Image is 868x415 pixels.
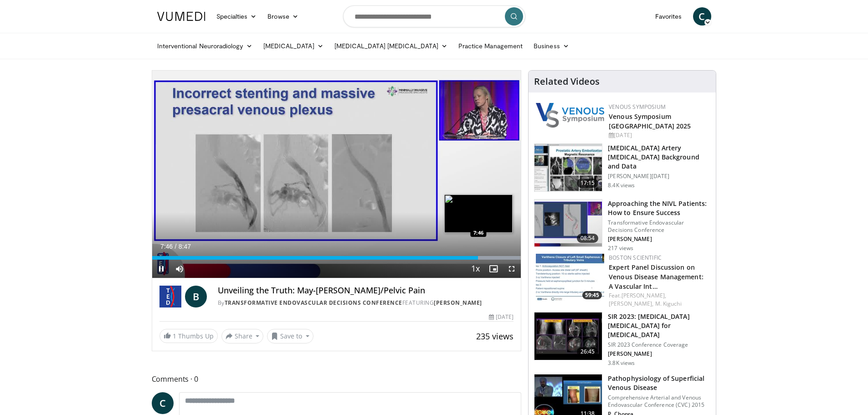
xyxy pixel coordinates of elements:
[160,243,173,250] span: 7:46
[534,199,710,252] a: 08:54 Approaching the NIVL Patients: How to Ensure Success Transformative Endovascular Decisions ...
[152,37,258,55] a: Interventional Neuroradiology
[173,332,176,340] span: 1
[608,219,710,234] p: Transformative Endovascular Decisions Conference
[582,291,602,299] span: 59:45
[267,329,313,343] button: Save to
[152,256,521,260] div: Progress Bar
[179,243,191,250] span: 8:47
[534,144,602,191] img: 2c9e911a-87a5-4113-a55f-40ade2b86016.150x105_q85_crop-smart_upscale.jpg
[609,112,691,130] a: Venous Symposium [GEOGRAPHIC_DATA] 2025
[608,341,710,348] p: SIR 2023 Conference Coverage
[329,37,453,55] a: [MEDICAL_DATA] [MEDICAL_DATA]
[608,374,710,392] h3: Pathophysiology of Superficial Venous Disease
[534,200,602,247] img: f9d63ed0-f3bf-4a88-886f-42b94fc7533f.150x105_q85_crop-smart_upscale.jpg
[608,359,635,367] p: 3.8K views
[609,300,653,307] a: [PERSON_NAME],
[152,260,170,278] button: Pause
[343,5,525,27] input: Search topics, interventions
[484,260,503,278] button: Enable picture-in-picture mode
[534,313,602,360] img: be6b0377-cdfe-4f7b-8050-068257d09c09.150x105_q85_crop-smart_upscale.jpg
[536,254,604,302] img: 7755e743-dd2f-4a46-b035-1157ed8bc16a.150x105_q85_crop-smart_upscale.jpg
[211,7,262,26] a: Specialties
[534,76,600,87] h4: Related Videos
[489,313,514,321] div: [DATE]
[157,12,205,21] img: VuMedi Logo
[536,254,604,302] a: 59:45
[655,300,682,307] a: M. Kiguchi
[503,260,521,278] button: Fullscreen
[152,373,522,385] span: Comments 0
[453,37,528,55] a: Practice Management
[218,286,514,296] h4: Unveiling the Truth: May-[PERSON_NAME]/Pelvic Pain
[608,350,710,358] p: [PERSON_NAME]
[693,7,711,26] a: C
[609,254,662,261] a: Boston Scientific
[466,260,484,278] button: Playback Rate
[609,131,709,139] div: [DATE]
[159,329,218,343] a: 1 Thumbs Up
[152,392,174,414] a: C
[528,37,575,55] a: Business
[608,199,710,217] h3: Approaching the NIVL Patients: How to Ensure Success
[175,243,177,250] span: /
[218,299,514,307] div: By FEATURING
[608,236,710,243] p: [PERSON_NAME]
[577,234,599,243] span: 08:54
[185,286,207,307] a: B
[609,263,704,291] a: Expert Panel Discussion on Venous Disease Management: A Vascular Int…
[152,71,521,278] video-js: Video Player
[159,286,181,307] img: Transformative Endovascular Decisions Conference
[476,331,514,342] span: 235 views
[608,245,633,252] p: 217 views
[608,394,710,409] p: Comprehensive Arterial and Venous Endovascular Conference (CVC) 2015
[608,143,710,171] h3: [MEDICAL_DATA] Artery [MEDICAL_DATA] Background and Data
[609,292,709,308] div: Feat.
[536,103,604,128] img: 38765b2d-a7cd-4379-b3f3-ae7d94ee6307.png.150x105_q85_autocrop_double_scale_upscale_version-0.2.png
[608,173,710,180] p: [PERSON_NAME][DATE]
[221,329,264,343] button: Share
[170,260,189,278] button: Mute
[609,103,666,111] a: Venous Symposium
[444,195,513,233] img: image.jpeg
[608,182,635,189] p: 8.4K views
[608,312,710,339] h3: SIR 2023: [MEDICAL_DATA] [MEDICAL_DATA] for [MEDICAL_DATA]
[225,299,402,307] a: Transformative Endovascular Decisions Conference
[534,143,710,192] a: 17:15 [MEDICAL_DATA] Artery [MEDICAL_DATA] Background and Data [PERSON_NAME][DATE] 8.4K views
[577,179,599,188] span: 17:15
[577,347,599,356] span: 26:45
[650,7,688,26] a: Favorites
[621,292,666,299] a: [PERSON_NAME],
[258,37,329,55] a: [MEDICAL_DATA]
[534,312,710,367] a: 26:45 SIR 2023: [MEDICAL_DATA] [MEDICAL_DATA] for [MEDICAL_DATA] SIR 2023 Conference Coverage [PE...
[262,7,304,26] a: Browse
[434,299,482,307] a: [PERSON_NAME]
